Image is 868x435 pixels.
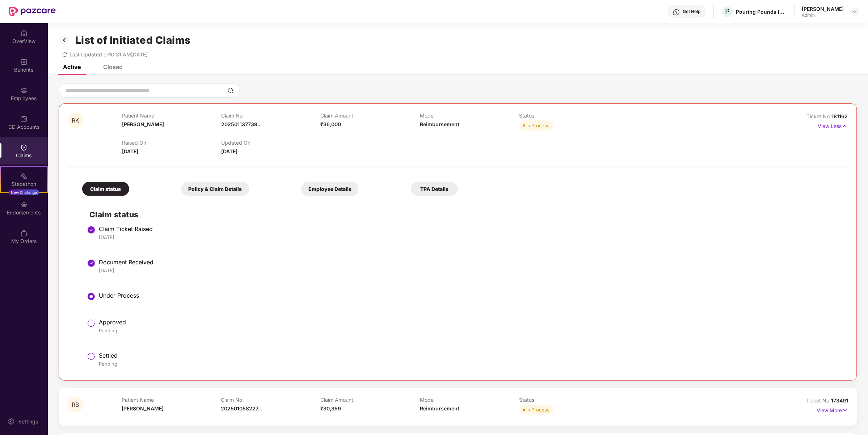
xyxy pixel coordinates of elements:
[725,7,730,16] span: P
[122,397,221,403] p: Patient Name
[87,319,96,328] img: svg+xml;base64,PHN2ZyBpZD0iU3RlcC1QZW5kaW5nLTMyeDMyIiB4bWxucz0iaHR0cDovL3d3dy53My5vcmcvMjAwMC9zdm...
[221,397,321,403] p: Claim No
[20,87,28,94] img: svg+xml;base64,PHN2ZyBpZD0iRW1wbG95ZWVzIiB4bWxucz0iaHR0cDovL3d3dy53My5vcmcvMjAwMC9zdmciIHdpZHRoPS...
[420,112,519,119] p: Mode
[99,327,841,334] div: Pending
[420,397,519,403] p: Mode
[122,405,164,411] span: [PERSON_NAME]
[20,30,28,37] img: svg+xml;base64,PHN2ZyBpZD0iSG9tZSIgeG1sbnM9Imh0dHA6Ly93d3cudzMub3JnLzIwMDAvc3ZnIiB3aWR0aD0iMjAiIG...
[99,361,841,367] div: Pending
[301,182,359,196] div: Employee Details
[82,182,129,196] div: Claim status
[221,405,262,411] span: 202501058227...
[321,112,420,119] p: Claim Amount
[75,34,191,46] h1: List of Initiated Claims
[527,122,550,129] div: In Process
[320,397,420,403] p: Claim Amount
[122,112,221,119] p: Patient Name
[87,226,96,234] img: svg+xml;base64,PHN2ZyBpZD0iU3RlcC1Eb25lLTMyeDMyIiB4bWxucz0iaHR0cDovL3d3dy53My5vcmcvMjAwMC9zdmciIH...
[122,148,138,154] span: [DATE]
[59,34,70,46] img: svg+xml;base64,PHN2ZyB3aWR0aD0iMzIiIGhlaWdodD0iMzIiIHZpZXdCb3g9IjAgMCAzMiAzMiIgZmlsbD0ibm9uZSIgeG...
[411,182,458,196] div: TPA Details
[87,352,96,361] img: svg+xml;base64,PHN2ZyBpZD0iU3RlcC1QZW5kaW5nLTMyeDMyIiB4bWxucz0iaHR0cDovL3d3dy53My5vcmcvMjAwMC9zdm...
[87,292,96,301] img: svg+xml;base64,PHN2ZyBpZD0iU3RlcC1BY3RpdmUtMzJ4MzIiIHhtbG5zPSJodHRwOi8vd3d3LnczLm9yZy8yMDAwL3N2Zy...
[20,115,28,123] img: svg+xml;base64,PHN2ZyBpZD0iQ0RfQWNjb3VudHMiIGRhdGEtbmFtZT0iQ0QgQWNjb3VudHMiIHhtbG5zPSJodHRwOi8vd3...
[818,120,848,130] p: View Less
[842,122,848,130] img: svg+xml;base64,PHN2ZyB4bWxucz0iaHR0cDovL3d3dy53My5vcmcvMjAwMC9zdmciIHdpZHRoPSIxNyIgaGVpZ2h0PSIxNy...
[69,51,148,57] span: Last Updated on 10:31 AM[DATE]
[181,182,249,196] div: Policy & Claim Details
[802,5,844,12] div: [PERSON_NAME]
[420,405,459,411] span: Reimbursement
[527,406,550,413] div: In Process
[321,121,341,127] span: ₹36,000
[673,9,680,16] img: svg+xml;base64,PHN2ZyBpZD0iSGVscC0zMngzMiIgeG1sbnM9Imh0dHA6Ly93d3cudzMub3JnLzIwMDAvc3ZnIiB3aWR0aD...
[16,418,40,425] div: Settings
[72,118,80,124] span: RK
[831,397,848,404] span: 173491
[228,88,233,93] img: svg+xml;base64,PHN2ZyBpZD0iU2VhcmNoLTMyeDMyIiB4bWxucz0iaHR0cDovL3d3dy53My5vcmcvMjAwMC9zdmciIHdpZH...
[1,180,47,188] div: Stepathon
[99,352,841,359] div: Settled
[852,9,858,14] img: svg+xml;base64,PHN2ZyBpZD0iRHJvcGRvd24tMzJ4MzIiIHhtbG5zPSJodHRwOi8vd3d3LnczLm9yZy8yMDAwL3N2ZyIgd2...
[20,172,28,180] img: svg+xml;base64,PHN2ZyB4bWxucz0iaHR0cDovL3d3dy53My5vcmcvMjAwMC9zdmciIHdpZHRoPSIyMSIgaGVpZ2h0PSIyMC...
[736,8,787,15] div: Pouring Pounds India Pvt Ltd (CashKaro and EarnKaro)
[20,144,28,151] img: svg+xml;base64,PHN2ZyBpZD0iQ2xhaW0iIHhtbG5zPSJodHRwOi8vd3d3LnczLm9yZy8yMDAwL3N2ZyIgd2lkdGg9IjIwIi...
[817,405,848,414] p: View More
[87,259,96,268] img: svg+xml;base64,PHN2ZyBpZD0iU3RlcC1Eb25lLTMyeDMyIiB4bWxucz0iaHR0cDovL3d3dy53My5vcmcvMjAwMC9zdmciIH...
[122,140,221,146] p: Raised On
[99,292,841,299] div: Under Process
[72,402,79,408] span: RB
[842,406,848,414] img: svg+xml;base64,PHN2ZyB4bWxucz0iaHR0cDovL3d3dy53My5vcmcvMjAwMC9zdmciIHdpZHRoPSIxNyIgaGVpZ2h0PSIxNy...
[320,405,341,411] span: ₹30,359
[62,51,67,57] span: redo
[806,397,831,404] span: Ticket No
[99,225,841,233] div: Claim Ticket Raised
[683,9,701,14] div: Get Help
[802,12,844,18] div: Admin
[89,209,841,221] h2: Claim status
[221,112,320,119] p: Claim No
[807,113,832,119] span: Ticket No
[99,259,841,266] div: Document Received
[832,113,848,119] span: 181162
[221,148,237,154] span: [DATE]
[8,418,15,425] img: svg+xml;base64,PHN2ZyBpZD0iU2V0dGluZy0yMHgyMCIgeG1sbnM9Imh0dHA6Ly93d3cudzMub3JnLzIwMDAvc3ZnIiB3aW...
[99,234,841,240] div: [DATE]
[9,189,39,195] div: New Challenge
[103,63,123,71] div: Closed
[20,58,28,65] img: svg+xml;base64,PHN2ZyBpZD0iQmVuZWZpdHMiIHhtbG5zPSJodHRwOi8vd3d3LnczLm9yZy8yMDAwL3N2ZyIgd2lkdGg9Ij...
[99,267,841,274] div: [DATE]
[122,121,164,127] span: [PERSON_NAME]
[20,230,28,237] img: svg+xml;base64,PHN2ZyBpZD0iTXlfT3JkZXJzIiBkYXRhLW5hbWU9Ik15IE9yZGVycyIgeG1sbnM9Imh0dHA6Ly93d3cudz...
[63,63,81,71] div: Active
[9,7,56,16] img: New Pazcare Logo
[519,112,619,119] p: Status
[20,201,28,208] img: svg+xml;base64,PHN2ZyBpZD0iRW5kb3JzZW1lbnRzIiB4bWxucz0iaHR0cDovL3d3dy53My5vcmcvMjAwMC9zdmciIHdpZH...
[221,121,262,127] span: 202501137739...
[519,397,619,403] p: Status
[221,140,320,146] p: Updated On
[420,121,459,127] span: Reimbursement
[99,319,841,326] div: Approved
